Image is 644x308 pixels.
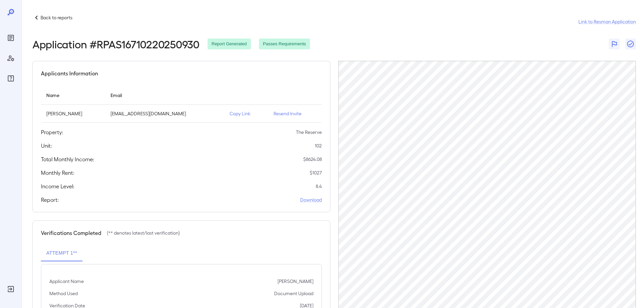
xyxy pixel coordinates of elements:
[49,290,78,297] p: Method Used
[5,284,16,294] div: Log Out
[46,110,100,117] p: [PERSON_NAME]
[316,183,322,190] p: 8.4
[230,110,263,117] p: Copy Link
[41,69,98,77] h5: Applicants Information
[49,278,84,285] p: Applicant Name
[609,39,620,49] button: Flag Report
[5,53,16,64] div: Manage Users
[41,196,59,204] h5: Report:
[107,230,180,236] p: (** denotes latest/last verification)
[274,290,313,297] p: Document Upload
[41,182,74,190] h5: Income Level:
[208,41,251,47] span: Report Generated
[625,39,636,49] button: Close Report
[303,156,322,163] p: $ 8624.08
[111,110,219,117] p: [EMAIL_ADDRESS][DOMAIN_NAME]
[32,38,199,50] h2: Application # RPAS16710220250930
[5,32,16,43] div: Reports
[578,18,636,25] a: Link to Resman Application
[5,73,16,84] div: FAQ
[41,245,82,261] button: Attempt 1**
[310,169,322,176] p: $ 1027
[41,155,94,163] h5: Total Monthly Income:
[41,169,74,177] h5: Monthly Rent:
[278,278,313,285] p: [PERSON_NAME]
[259,41,310,47] span: Passes Requirements
[41,86,105,105] th: Name
[315,142,322,149] p: 102
[296,129,322,136] p: The Reserve
[41,229,101,237] h5: Verifications Completed
[273,110,316,117] p: Resend Invite
[41,86,322,123] table: simple table
[41,142,52,150] h5: Unit:
[41,14,72,21] p: Back to reports
[105,86,224,105] th: Email
[300,196,322,203] a: Download
[41,128,63,136] h5: Property:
